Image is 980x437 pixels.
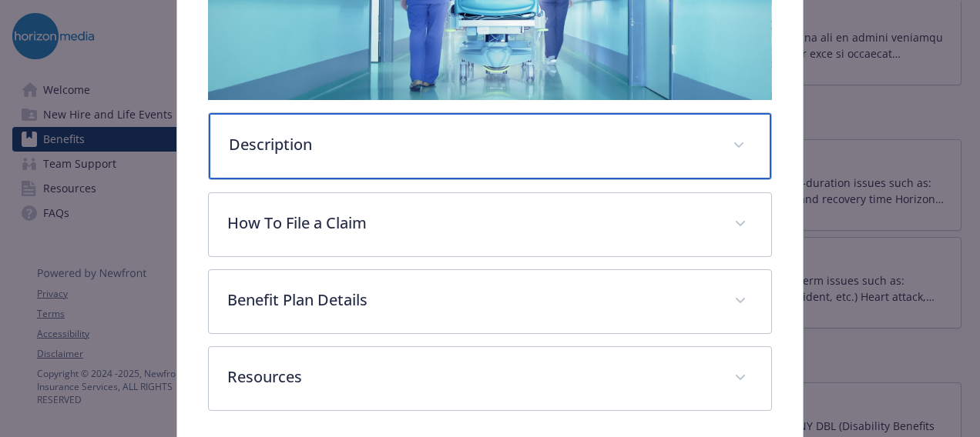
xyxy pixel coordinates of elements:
[209,193,771,256] div: How To File a Claim
[227,365,716,389] p: Resources
[209,347,771,410] div: Resources
[209,270,771,333] div: Benefit Plan Details
[227,212,716,235] p: How To File a Claim
[209,113,771,179] div: Description
[229,133,714,156] p: Description
[227,289,716,312] p: Benefit Plan Details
